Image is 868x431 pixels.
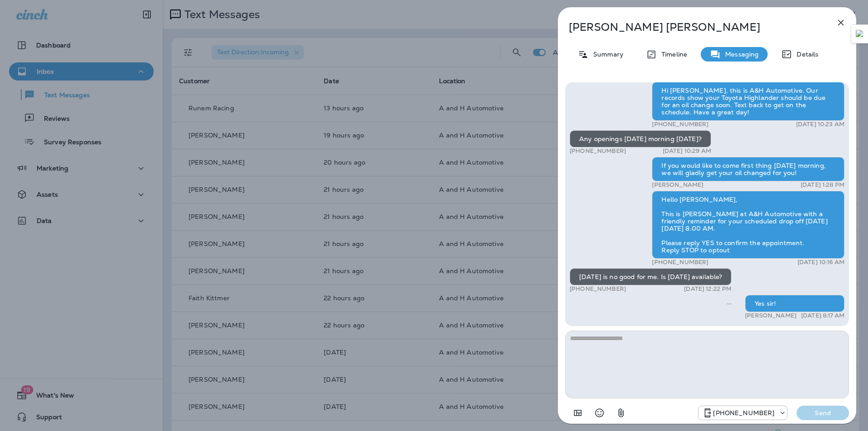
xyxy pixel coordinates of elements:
p: [PHONE_NUMBER] [570,285,626,293]
p: [PERSON_NAME] [PERSON_NAME] [569,21,816,33]
p: [DATE] 10:16 AM [797,259,844,266]
p: Details [792,51,818,58]
img: Detect Auto [856,30,864,38]
p: [DATE] 10:23 AM [796,121,844,128]
div: Yes sir! [745,295,844,312]
div: [DATE] is no good for me. Is [DATE] available? [570,268,731,285]
div: Any openings [DATE] morning [DATE]? [570,130,711,147]
p: Timeline [657,51,687,58]
button: Select an emoji [590,404,609,422]
p: Messaging [721,51,759,58]
p: [DATE] 8:17 AM [801,312,844,319]
div: If you would like to come first thing [DATE] morning, we will gladly get your oil changed for you! [652,157,844,181]
p: [PHONE_NUMBER] [652,121,708,128]
div: +1 (405) 873-8731 [698,407,787,418]
button: Add in a premade template [569,404,587,422]
div: Hello [PERSON_NAME], This is [PERSON_NAME] at A&H Automotive with a friendly reminder for your sc... [652,191,844,259]
span: Sent [727,299,731,307]
p: [PERSON_NAME] [745,312,797,319]
p: [DATE] 12:22 PM [684,285,731,293]
p: Summary [589,51,623,58]
div: Hi [PERSON_NAME], this is A&H Automotive. Our records show your Toyota Highlander should be due f... [652,82,844,121]
p: [PERSON_NAME] [652,181,703,189]
p: [PHONE_NUMBER] [652,259,708,266]
p: [PHONE_NUMBER] [713,409,774,417]
p: [DATE] 10:29 AM [663,147,711,155]
p: [DATE] 1:28 PM [801,181,844,189]
p: [PHONE_NUMBER] [570,147,626,155]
